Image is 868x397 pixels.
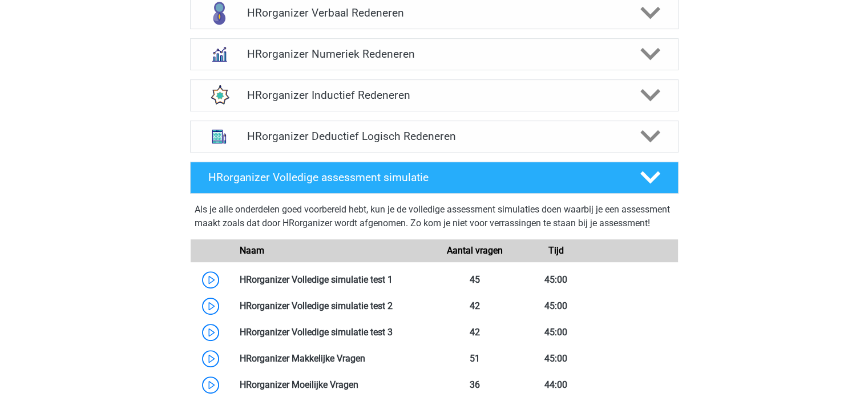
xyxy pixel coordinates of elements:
div: Aantal vragen [434,244,515,258]
img: abstracte matrices [204,122,234,151]
a: abstracte matrices HRorganizer Deductief Logisch Redeneren [185,121,683,153]
div: Tijd [515,244,596,258]
div: HRorganizer Makkelijke Vragen [231,352,434,366]
a: HRorganizer Volledige assessment simulatie [185,162,683,194]
h4: HRorganizer Numeriek Redeneren [247,47,621,61]
div: Als je alle onderdelen goed voorbereid hebt, kun je de volledige assessment simulaties doen waarb... [195,203,674,235]
h4: HRorganizer Verbaal Redeneren [247,6,621,19]
a: numeriek redeneren HRorganizer Numeriek Redeneren [185,38,683,70]
img: numeriek redeneren [204,39,234,69]
div: HRorganizer Volledige simulatie test 1 [231,273,434,287]
div: HRorganizer Volledige simulatie test 2 [231,299,434,313]
div: Naam [231,244,434,258]
h4: HRorganizer Volledige assessment simulatie [208,171,621,184]
div: HRorganizer Moeilijke Vragen [231,378,434,392]
img: figuurreeksen [204,81,234,110]
div: HRorganizer Volledige simulatie test 3 [231,326,434,339]
h4: HRorganizer Deductief Logisch Redeneren [247,130,621,143]
a: figuurreeksen HRorganizer Inductief Redeneren [185,79,683,111]
h4: HRorganizer Inductief Redeneren [247,89,621,102]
